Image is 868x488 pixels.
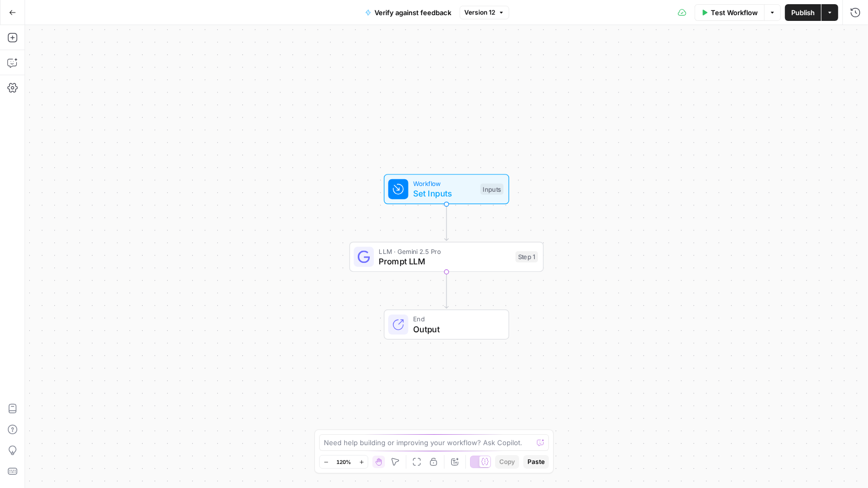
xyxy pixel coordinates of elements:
button: Version 12 [460,6,509,19]
button: Copy [495,455,519,469]
button: Publish [785,4,821,21]
div: Step 1 [515,251,538,263]
button: Paste [523,455,549,469]
span: Prompt LLM [379,255,510,268]
span: Copy [499,457,515,467]
div: Inputs [480,183,503,195]
span: Output [413,323,498,335]
span: Version 12 [464,8,495,17]
button: Verify against feedback [359,4,458,21]
span: End [413,314,498,324]
span: Workflow [413,179,475,189]
span: Set Inputs [413,187,475,200]
span: Paste [527,457,545,467]
span: Test Workflow [711,7,758,18]
span: Publish [791,7,815,18]
div: WorkflowSet InputsInputs [349,174,544,204]
div: LLM · Gemini 2.5 ProPrompt LLMStep 1 [349,242,544,272]
button: Test Workflow [695,4,764,21]
span: Verify against feedback [374,7,451,18]
div: EndOutput [349,309,544,340]
span: 120% [336,458,351,466]
span: LLM · Gemini 2.5 Pro [379,246,510,256]
g: Edge from step_1 to end [444,271,448,308]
